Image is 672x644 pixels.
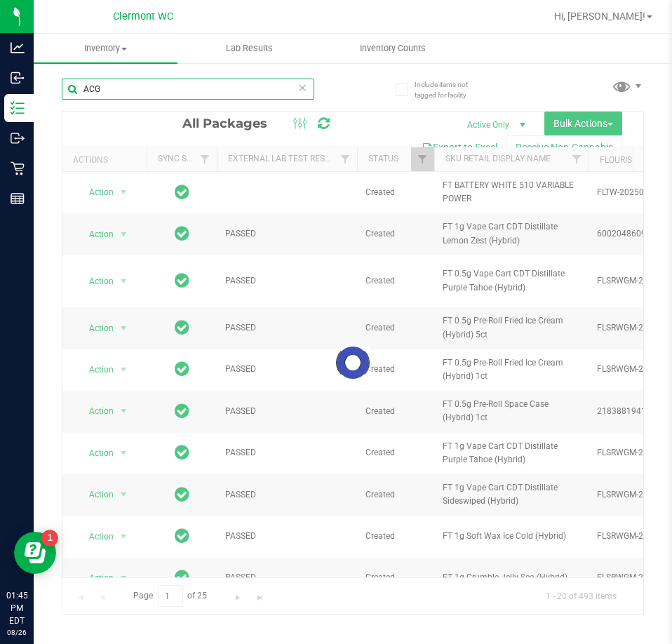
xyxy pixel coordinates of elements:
span: Hi, [PERSON_NAME]! [554,11,645,22]
iframe: Resource center unread badge [41,530,58,546]
inline-svg: Inbound [11,71,25,85]
inline-svg: Reports [11,192,25,206]
iframe: Resource center [14,532,56,574]
p: 01:45 PM EDT [6,589,27,627]
inline-svg: Analytics [11,41,25,55]
span: Inventory [34,42,177,55]
span: Inventory Counts [341,42,445,55]
span: Clear [297,79,307,97]
inline-svg: Outbound [11,131,25,145]
inline-svg: Inventory [11,101,25,115]
p: 08/26 [6,627,27,638]
span: Clermont WC [113,11,173,22]
span: Include items not tagged for facility [415,79,485,100]
a: Lab Results [177,34,321,63]
input: Search Package ID, Item Name, SKU, Lot or Part Number... [62,79,314,100]
inline-svg: Retail [11,161,25,175]
span: Lab Results [207,42,292,55]
a: Inventory [34,34,177,63]
a: Inventory Counts [321,34,465,63]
